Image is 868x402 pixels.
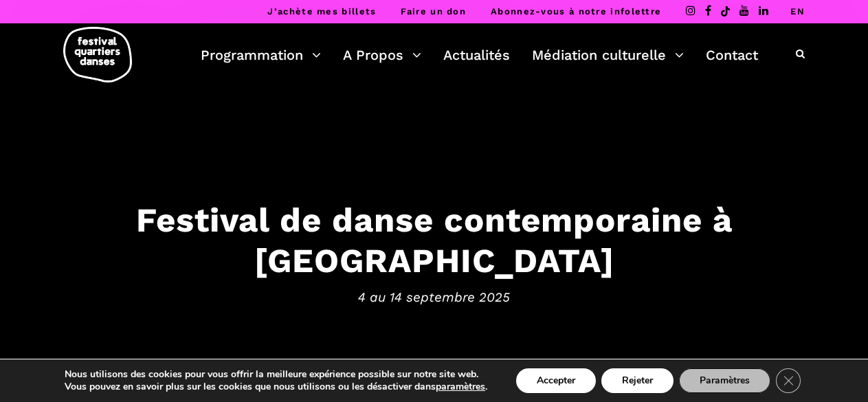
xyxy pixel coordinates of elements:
a: Contact [706,43,758,67]
a: EN [790,6,805,16]
a: A Propos [343,43,421,67]
a: Abonnez-vous à notre infolettre [491,6,661,16]
a: Faire un don [401,6,466,16]
button: Close GDPR Cookie Banner [776,368,801,393]
span: 4 au 14 septembre 2025 [14,287,854,308]
p: Vous pouvez en savoir plus sur les cookies que nous utilisons ou les désactiver dans . [65,381,487,393]
button: Accepter [516,368,596,393]
button: Rejeter [601,368,674,393]
img: logo-fqd-med [63,27,132,82]
a: Médiation culturelle [532,43,684,67]
a: Actualités [443,43,510,67]
a: Programmation [201,43,321,67]
button: paramètres [436,381,485,393]
button: Paramètres [679,368,770,393]
h3: Festival de danse contemporaine à [GEOGRAPHIC_DATA] [14,199,854,280]
p: Nous utilisons des cookies pour vous offrir la meilleure expérience possible sur notre site web. [65,368,487,381]
a: J’achète mes billets [267,6,376,16]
